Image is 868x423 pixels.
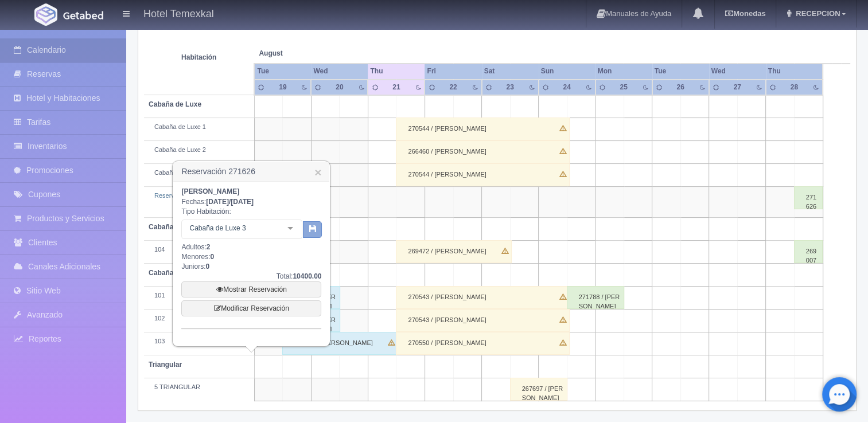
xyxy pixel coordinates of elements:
[311,64,368,79] th: Wed
[396,117,569,140] div: 270544 / [PERSON_NAME]
[181,281,321,297] a: Mostrar Reservación
[396,286,569,309] div: 270543 / [PERSON_NAME]
[510,378,568,401] div: 267697 / [PERSON_NAME]
[181,187,239,195] b: [PERSON_NAME]
[173,162,329,182] h3: Reservación 271626
[149,169,250,178] div: Cabaña de Luxe 3
[314,166,321,178] a: ×
[396,163,569,186] div: 270544 / [PERSON_NAME]
[205,263,209,271] b: 0
[149,100,201,108] b: Cabaña de Luxe
[652,64,709,79] th: Tue
[206,198,229,206] span: [DATE]
[154,192,203,199] a: Reserva: 271626
[149,383,250,392] div: 5 TRIANGULAR
[181,187,321,329] div: Fechas: Tipo Habitación: Adultos: Menores: Juniors:
[149,314,250,323] div: 102
[149,337,250,346] div: 103
[794,240,823,263] div: 269007 / [PERSON_NAME] [PERSON_NAME]
[709,64,766,79] th: Wed
[725,9,765,18] b: Monedas
[210,253,214,261] b: 0
[793,9,840,18] span: RECEPCION
[259,49,363,58] span: August
[149,291,250,300] div: 101
[282,332,398,355] div: 271717 / [PERSON_NAME]
[482,64,539,79] th: Sat
[425,64,481,79] th: Fri
[207,243,211,251] b: 2
[615,83,632,92] div: 25
[293,272,321,280] b: 10400.00
[274,83,291,92] div: 19
[34,3,57,26] img: Getabed
[143,6,214,20] h4: Hotel Temexkal
[539,64,595,79] th: Sun
[567,286,625,309] div: 271788 / [PERSON_NAME]
[331,83,348,92] div: 20
[558,83,575,92] div: 24
[595,64,652,79] th: Mon
[785,83,803,92] div: 28
[445,83,462,92] div: 22
[501,83,519,92] div: 23
[181,272,321,281] div: Total:
[396,332,569,355] div: 270550 / [PERSON_NAME]
[149,146,250,155] div: Cabaña de Luxe 2
[149,223,194,231] b: Cabaña Doble
[396,240,512,263] div: 269472 / [PERSON_NAME]
[149,361,182,369] b: Triangular
[254,64,311,79] th: Tue
[181,53,216,61] strong: Habitación
[388,83,405,92] div: 21
[766,64,823,79] th: Thu
[186,222,279,234] span: Cabaña de Luxe 3
[396,309,569,332] div: 270543 / [PERSON_NAME]
[181,300,321,316] a: Modificar Reservación
[206,198,254,206] b: /
[794,186,823,209] div: 271626 / [PERSON_NAME]
[149,245,250,254] div: 104
[672,83,689,92] div: 26
[63,11,103,19] img: Getabed
[729,83,746,92] div: 27
[231,198,254,206] span: [DATE]
[149,269,201,277] b: Cabaña sencilla
[396,140,569,163] div: 266460 / [PERSON_NAME]
[368,64,425,79] th: Thu
[149,123,250,132] div: Cabaña de Luxe 1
